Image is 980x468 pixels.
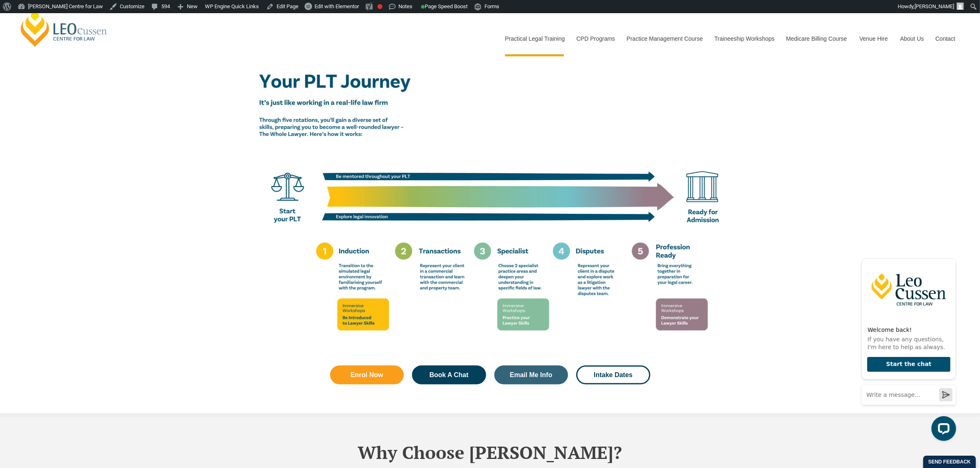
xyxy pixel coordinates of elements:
span: Edit with Elementor [314,3,359,9]
span: Book A Chat [429,372,468,378]
a: Intake Dates [576,366,650,385]
a: Email Me Info [494,366,568,385]
h2: Why Choose [PERSON_NAME]? [256,442,725,463]
a: CPD Programs [570,21,620,56]
span: [PERSON_NAME] [915,3,954,9]
span: Email Me Info [510,372,552,378]
div: Focus keyphrase not set [377,4,382,9]
span: Intake Dates [594,372,633,378]
a: About Us [894,21,929,56]
iframe: LiveChat chat widget [855,242,959,447]
a: Medicare Billing Course [780,21,853,56]
a: [PERSON_NAME] Centre for Law [19,9,109,48]
a: Book A Chat [412,366,486,385]
a: Enrol Now [330,366,404,385]
a: Venue Hire [853,21,894,56]
a: Practical Legal Training [499,21,570,56]
a: Practice Management Course [621,21,708,56]
a: Contact [929,21,961,56]
span: Enrol Now [351,372,383,378]
a: Traineeship Workshops [708,21,780,56]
